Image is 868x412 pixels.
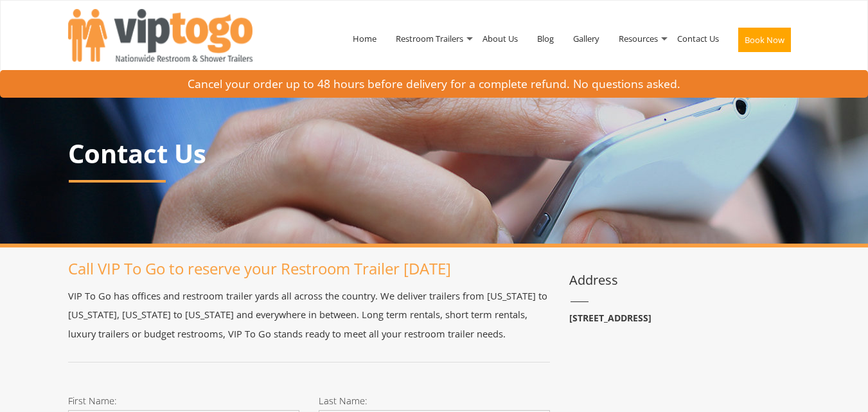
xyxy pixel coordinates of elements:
[527,5,563,72] a: Blog
[68,287,550,343] p: VIP To Go has offices and restroom trailer yards all across the country. We deliver trailers from...
[569,312,651,324] b: [STREET_ADDRESS]
[609,5,668,72] a: Resources
[729,5,801,80] a: Book Now
[343,5,386,72] a: Home
[738,28,791,52] button: Book Now
[68,9,252,62] img: VIPTOGO
[668,5,729,72] a: Contact Us
[473,5,527,72] a: About Us
[68,260,550,277] h1: Call VIP To Go to reserve your Restroom Trailer [DATE]
[569,273,801,287] h3: Address
[68,139,801,168] p: Contact Us
[563,5,609,72] a: Gallery
[386,5,473,72] a: Restroom Trailers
